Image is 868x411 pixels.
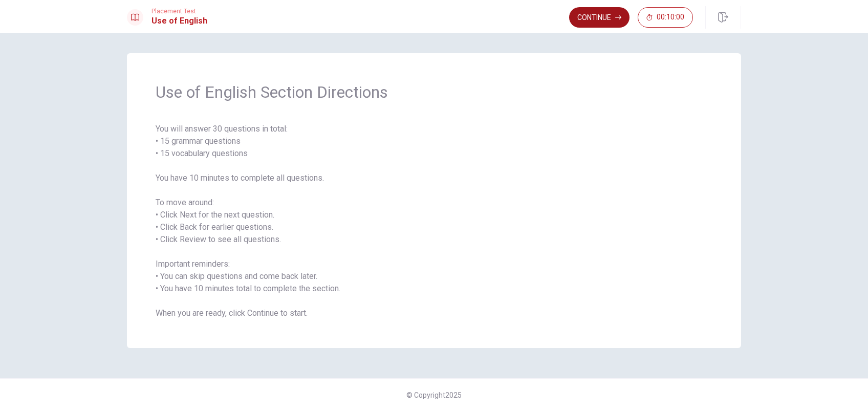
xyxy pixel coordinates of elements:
span: Placement Test [151,8,207,15]
span: 00:10:00 [657,13,684,21]
button: 00:10:00 [638,7,693,28]
h1: Use of English [151,15,207,27]
button: Continue [569,7,630,28]
span: You will answer 30 questions in total: • 15 grammar questions • 15 vocabulary questions You have ... [156,123,712,319]
span: Use of English Section Directions [156,82,712,102]
span: © Copyright 2025 [406,391,462,399]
